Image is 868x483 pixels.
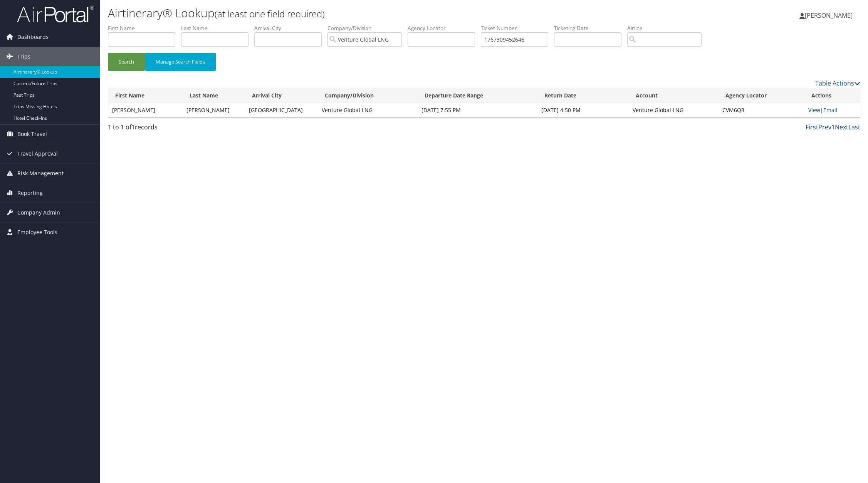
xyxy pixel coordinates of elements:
span: [PERSON_NAME] [805,11,853,20]
span: Book Travel [17,124,47,144]
td: Venture Global LNG [629,103,719,117]
a: Next [835,123,848,131]
td: [GEOGRAPHIC_DATA] [245,103,318,117]
span: Dashboards [17,27,49,47]
span: Reporting [17,183,43,203]
th: Arrival City: activate to sort column ascending [245,88,318,103]
a: 1 [831,123,835,131]
small: (at least one field required) [215,7,325,20]
label: Arrival City [254,24,327,32]
td: [DATE] 4:50 PM [537,103,629,117]
th: Last Name: activate to sort column ascending [183,88,245,103]
div: 1 to 1 of records [108,122,287,136]
th: Actions [804,88,860,103]
label: Last Name [181,24,254,32]
label: First Name [108,24,181,32]
th: Return Date: activate to sort column ascending [537,88,629,103]
h1: Airtinerary® Lookup [108,5,609,21]
td: [PERSON_NAME] [183,103,245,117]
a: Prev [818,123,831,131]
a: Last [848,123,860,131]
button: Search [108,53,145,71]
span: Trips [17,47,30,66]
td: CVM6Q8 [719,103,804,117]
button: Manage Search Fields [145,53,216,71]
label: Ticketing Date [554,24,627,32]
label: Agency Locator [408,24,481,32]
th: Agency Locator: activate to sort column ascending [719,88,804,103]
th: Company/Division [318,88,418,103]
label: Airline [627,24,707,32]
a: Table Actions [815,79,860,87]
span: Risk Management [17,164,64,183]
a: Email [823,106,838,114]
td: | [804,103,860,117]
span: 1 [131,123,135,131]
th: Departure Date Range: activate to sort column ascending [418,88,537,103]
td: [DATE] 7:55 PM [418,103,537,117]
a: First [806,123,818,131]
a: View [808,106,820,114]
a: [PERSON_NAME] [799,4,860,27]
span: Travel Approval [17,144,58,163]
label: Company/Division [327,24,408,32]
label: Ticket Number [481,24,554,32]
img: airportal-logo.png [17,5,94,23]
td: Venture Global LNG [318,103,418,117]
td: [PERSON_NAME] [108,103,183,117]
span: Employee Tools [17,223,57,242]
span: Company Admin [17,203,60,222]
th: Account: activate to sort column ascending [629,88,719,103]
th: First Name: activate to sort column ascending [108,88,183,103]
